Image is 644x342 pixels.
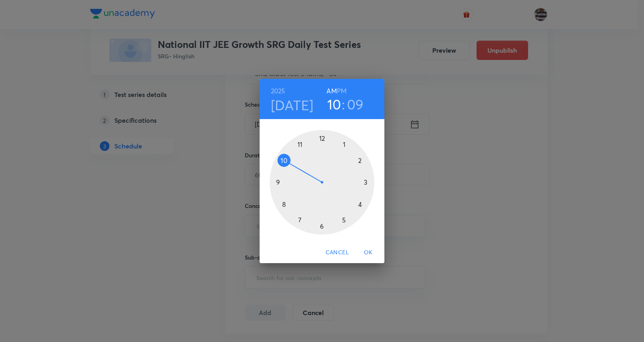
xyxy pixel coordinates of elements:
button: 10 [327,96,341,113]
button: PM [337,85,347,97]
button: [DATE] [271,97,314,113]
button: 09 [347,96,364,113]
h3: : [342,96,345,113]
button: OK [355,245,381,260]
span: OK [359,247,378,258]
button: 2025 [271,85,285,97]
button: AM [326,85,336,97]
span: Cancel [326,247,349,258]
button: Cancel [322,245,352,260]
